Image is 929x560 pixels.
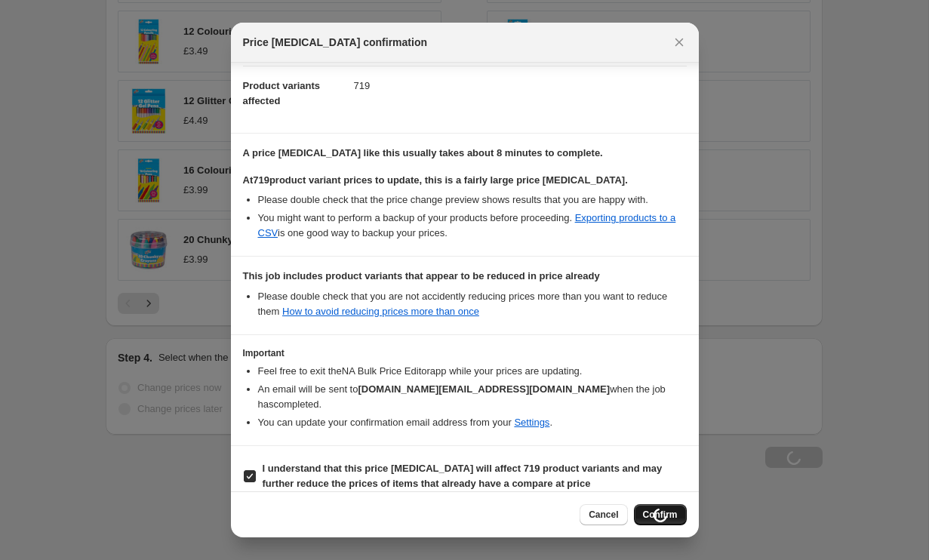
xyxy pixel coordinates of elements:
[243,80,321,106] span: Product variants affected
[258,211,687,241] li: You might want to perform a backup of your products before proceeding. is one good way to backup ...
[243,347,687,359] h3: Important
[258,364,687,379] li: Feel free to exit the NA Bulk Price Editor app while your prices are updating.
[258,415,687,430] li: You can update your confirmation email address from your .
[243,270,600,282] b: This job includes product variants that appear to be reduced in price already
[243,35,428,50] span: Price [MEDICAL_DATA] confirmation
[282,306,479,317] a: How to avoid reducing prices more than once
[514,417,549,428] a: Settings
[580,504,627,525] button: Cancel
[263,463,663,489] b: I understand that this price [MEDICAL_DATA] will affect 719 product variants and may further redu...
[243,147,603,158] b: A price [MEDICAL_DATA] like this usually takes about 8 minutes to complete.
[243,174,628,186] b: At 719 product variant prices to update, this is a fairly large price [MEDICAL_DATA].
[354,66,687,106] dd: 719
[258,289,687,319] li: Please double check that you are not accidently reducing prices more than you want to reduce them
[258,382,687,412] li: An email will be sent to when the job has completed .
[669,32,690,53] button: Close
[358,383,610,395] b: [DOMAIN_NAME][EMAIL_ADDRESS][DOMAIN_NAME]
[589,509,618,521] span: Cancel
[258,192,687,208] li: Please double check that the price change preview shows results that you are happy with.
